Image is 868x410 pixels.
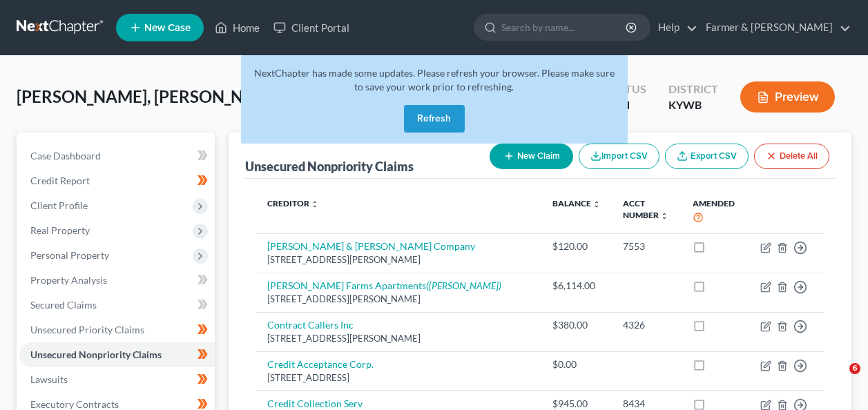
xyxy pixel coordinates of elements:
[254,67,615,92] span: NextChapter has made some updates. Please refresh your browser. Please make sure to save your wor...
[740,81,835,113] button: Preview
[552,358,601,371] div: $0.00
[267,198,319,208] a: Creditor unfold_more
[30,199,88,211] span: Client Profile
[754,144,829,169] button: Delete All
[821,363,854,396] iframe: Intercom live chat
[699,15,851,40] a: Farmer & [PERSON_NAME]
[144,23,191,33] span: New Case
[19,318,215,342] a: Unsecured Priority Claims
[267,332,530,345] div: [STREET_ADDRESS][PERSON_NAME]
[651,15,697,40] a: Help
[579,144,659,169] button: Import CSV
[311,200,319,208] i: unfold_more
[17,86,434,106] span: [PERSON_NAME], [PERSON_NAME] & [PERSON_NAME]
[30,175,90,186] span: Credit Report
[19,268,215,293] a: Property Analysis
[19,293,215,318] a: Secured Claims
[267,319,354,331] a: Contract Callers Inc
[30,150,101,162] span: Case Dashboard
[426,280,501,291] i: ([PERSON_NAME])
[30,249,109,261] span: Personal Property
[30,224,90,236] span: Real Property
[19,367,215,392] a: Lawsuits
[623,198,668,220] a: Acct Number unfold_more
[552,318,601,332] div: $380.00
[267,253,530,266] div: [STREET_ADDRESS][PERSON_NAME]
[208,15,267,40] a: Home
[623,318,670,332] div: 4326
[19,168,215,193] a: Credit Report
[623,240,670,253] div: 7553
[682,190,749,233] th: Amended
[245,158,414,175] div: Unsecured Nonpriority Claims
[552,198,601,208] a: Balance unfold_more
[267,398,363,409] a: Credit Collection Serv
[665,144,749,169] a: Export CSV
[30,274,107,286] span: Property Analysis
[267,280,501,291] a: [PERSON_NAME] Farms Apartments([PERSON_NAME])
[849,363,860,374] span: 6
[267,371,530,384] div: [STREET_ADDRESS]
[490,144,573,169] button: New Claim
[404,105,465,133] button: Refresh
[30,349,162,360] span: Unsecured Nonpriority Claims
[660,212,668,220] i: unfold_more
[30,324,144,335] span: Unsecured Priority Claims
[552,240,601,253] div: $120.00
[552,279,601,293] div: $6,114.00
[267,293,530,306] div: [STREET_ADDRESS][PERSON_NAME]
[30,299,97,311] span: Secured Claims
[501,14,628,40] input: Search by name...
[668,97,718,113] div: KYWB
[668,81,718,97] div: District
[19,342,215,367] a: Unsecured Nonpriority Claims
[30,398,119,410] span: Executory Contracts
[19,144,215,168] a: Case Dashboard
[267,240,475,252] a: [PERSON_NAME] & [PERSON_NAME] Company
[30,373,68,385] span: Lawsuits
[267,358,374,370] a: Credit Acceptance Corp.
[592,200,601,208] i: unfold_more
[267,15,356,40] a: Client Portal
